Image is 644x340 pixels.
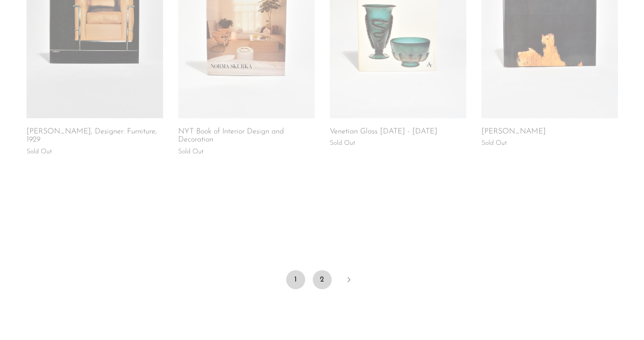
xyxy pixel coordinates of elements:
span: 1 [286,270,305,289]
a: [PERSON_NAME], Designer: Furniture, 1929 [27,128,163,144]
span: Sold Out [330,140,355,147]
span: Sold Out [27,148,52,155]
a: [PERSON_NAME] [481,128,546,136]
a: 2 [313,270,332,289]
span: Sold Out [481,140,507,147]
a: Venetian Glass [DATE] - [DATE] [330,128,437,136]
a: Next [339,270,358,291]
a: NYT Book of Interior Design and Decoration [178,128,315,144]
span: Sold Out [178,148,204,155]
